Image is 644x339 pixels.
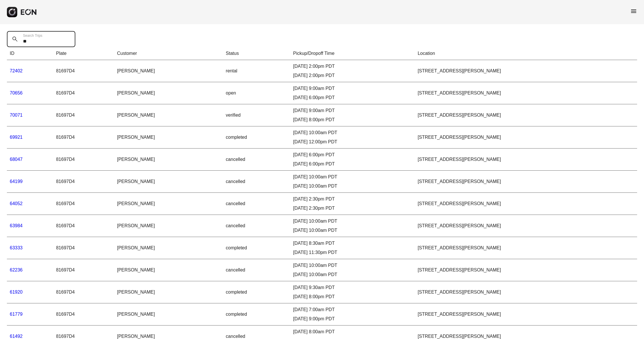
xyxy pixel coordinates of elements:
div: [DATE] 9:00am PDT [293,85,412,92]
div: [DATE] 2:30pm PDT [293,196,412,203]
td: [STREET_ADDRESS][PERSON_NAME] [415,82,637,104]
div: [DATE] 10:00am PDT [293,174,412,180]
td: cancelled [223,215,290,237]
td: [PERSON_NAME] [114,193,223,215]
div: [DATE] 9:00am PDT [293,107,412,114]
a: 61492 [10,334,23,339]
div: [DATE] 10:00am PDT [293,129,412,136]
div: [DATE] 10:00am PDT [293,262,412,269]
td: [STREET_ADDRESS][PERSON_NAME] [415,104,637,126]
td: [PERSON_NAME] [114,281,223,303]
td: [STREET_ADDRESS][PERSON_NAME] [415,193,637,215]
div: [DATE] 8:00am PDT [293,328,412,335]
td: 81697D4 [53,149,114,171]
div: [DATE] 6:00pm PDT [293,94,412,101]
td: 81697D4 [53,82,114,104]
div: [DATE] 2:30pm PDT [293,205,412,212]
td: 81697D4 [53,215,114,237]
th: Location [415,47,637,60]
td: completed [223,303,290,325]
a: 72402 [10,68,23,73]
a: 69921 [10,135,23,140]
label: Search Trips [23,33,42,38]
td: 81697D4 [53,303,114,325]
a: 63984 [10,223,23,228]
td: 81697D4 [53,237,114,259]
th: Customer [114,47,223,60]
td: [STREET_ADDRESS][PERSON_NAME] [415,149,637,171]
div: [DATE] 10:00am PDT [293,227,412,234]
a: 62236 [10,267,23,272]
td: completed [223,237,290,259]
div: [DATE] 8:30am PDT [293,240,412,247]
td: [STREET_ADDRESS][PERSON_NAME] [415,60,637,82]
td: [STREET_ADDRESS][PERSON_NAME] [415,126,637,149]
td: cancelled [223,193,290,215]
td: [STREET_ADDRESS][PERSON_NAME] [415,303,637,325]
td: [STREET_ADDRESS][PERSON_NAME] [415,215,637,237]
td: [STREET_ADDRESS][PERSON_NAME] [415,171,637,193]
a: 70071 [10,113,23,118]
td: [PERSON_NAME] [114,303,223,325]
div: [DATE] 8:00pm PDT [293,116,412,123]
div: [DATE] 10:00am PDT [293,271,412,278]
td: [PERSON_NAME] [114,60,223,82]
td: [PERSON_NAME] [114,149,223,171]
div: [DATE] 6:00pm PDT [293,161,412,167]
td: [PERSON_NAME] [114,126,223,149]
a: 70656 [10,90,23,95]
td: 81697D4 [53,171,114,193]
td: cancelled [223,149,290,171]
a: 64052 [10,201,23,206]
div: [DATE] 9:30am PDT [293,284,412,291]
td: [STREET_ADDRESS][PERSON_NAME] [415,281,637,303]
td: 81697D4 [53,281,114,303]
div: [DATE] 10:00am PDT [293,183,412,190]
td: [PERSON_NAME] [114,104,223,126]
th: ID [7,47,53,60]
div: [DATE] 2:00pm PDT [293,72,412,79]
td: [PERSON_NAME] [114,237,223,259]
td: cancelled [223,171,290,193]
td: [PERSON_NAME] [114,171,223,193]
div: [DATE] 10:00am PDT [293,218,412,225]
td: completed [223,126,290,149]
td: completed [223,281,290,303]
a: 63333 [10,245,23,250]
span: menu [630,8,637,15]
td: [STREET_ADDRESS][PERSON_NAME] [415,237,637,259]
td: [PERSON_NAME] [114,259,223,281]
td: 81697D4 [53,259,114,281]
td: 81697D4 [53,126,114,149]
th: Status [223,47,290,60]
th: Plate [53,47,114,60]
td: [PERSON_NAME] [114,82,223,104]
a: 61779 [10,312,23,317]
td: 81697D4 [53,193,114,215]
div: [DATE] 6:00pm PDT [293,151,412,158]
td: rental [223,60,290,82]
a: 68047 [10,157,23,162]
td: open [223,82,290,104]
a: 61920 [10,290,23,294]
div: [DATE] 7:00am PDT [293,306,412,313]
div: [DATE] 11:30pm PDT [293,249,412,256]
td: [PERSON_NAME] [114,215,223,237]
td: 81697D4 [53,104,114,126]
td: cancelled [223,259,290,281]
th: Pickup/Dropoff Time [290,47,415,60]
div: [DATE] 12:00pm PDT [293,138,412,145]
div: [DATE] 2:00pm PDT [293,63,412,70]
a: 64199 [10,179,23,184]
td: [STREET_ADDRESS][PERSON_NAME] [415,259,637,281]
td: 81697D4 [53,60,114,82]
div: [DATE] 8:00pm PDT [293,293,412,300]
div: [DATE] 9:00pm PDT [293,315,412,322]
td: verified [223,104,290,126]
